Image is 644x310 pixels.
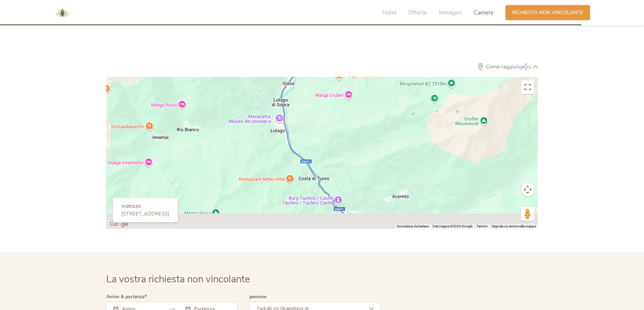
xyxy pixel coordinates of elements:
span: Camere [474,9,494,17]
a: Termini [476,224,488,228]
a: Segnala un errore nella mappa [492,224,536,228]
span: Come raggiungerci [484,64,533,69]
span: Hotel [382,9,396,17]
span: Offerte [408,9,427,17]
label: Arrivo & partenza [106,294,147,299]
div: Indirizzo: [121,203,169,211]
span: Richiesta non vincolante [512,9,583,16]
button: Controlli di visualizzazione della mappa [521,183,534,196]
label: persone [250,294,266,299]
img: AMONTI & LUNARIS Wellnessresort [52,3,72,23]
span: Dati mappa ©2025 Google [433,224,472,228]
a: Visualizza questa zona in Google Maps (in una nuova finestra) [108,220,130,229]
div: [STREET_ADDRESS] [121,211,169,217]
span: Immagini [439,9,462,17]
button: Scorciatoie da tastiera [397,224,429,229]
button: Trascina Pegman sulla mappa per aprire Street View [521,207,534,221]
button: Attiva/disattiva vista schermo intero [521,80,534,94]
img: Google [108,220,130,229]
span: La vostra richiesta non vincolante [106,273,250,286]
a: AMONTI & LUNARIS Wellnessresort [52,10,72,15]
